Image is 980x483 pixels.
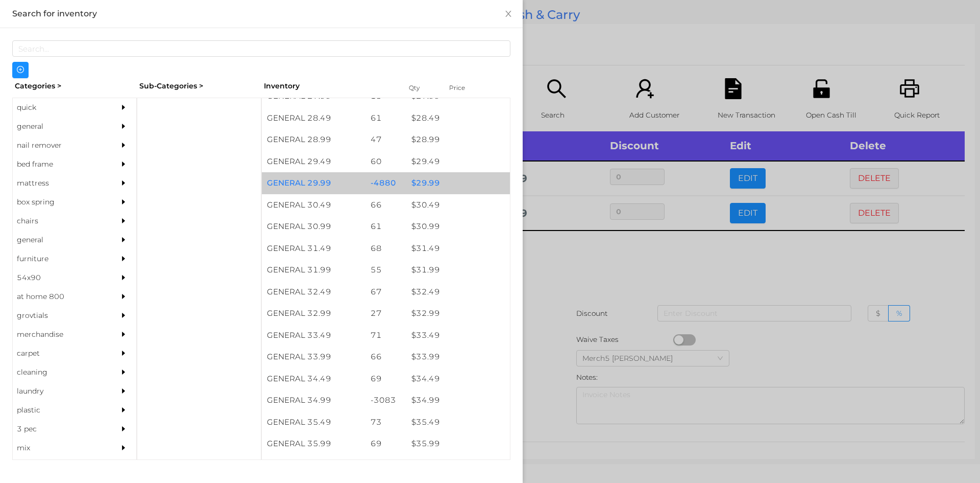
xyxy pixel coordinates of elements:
[406,346,510,368] div: $ 33.99
[365,107,407,129] div: 61
[262,346,365,368] div: GENERAL 33.99
[137,78,261,94] div: Sub-Categories >
[120,123,127,130] i: icon: caret-right
[406,129,510,151] div: $ 28.99
[262,433,365,455] div: GENERAL 35.99
[120,198,127,205] i: icon: caret-right
[120,293,127,300] i: icon: caret-right
[262,259,365,281] div: GENERAL 31.99
[120,331,127,338] i: icon: caret-right
[13,325,106,344] div: merchandise
[406,194,510,216] div: $ 30.49
[406,281,510,303] div: $ 32.49
[406,325,510,347] div: $ 33.49
[406,433,510,455] div: $ 35.99
[120,312,127,319] i: icon: caret-right
[13,212,106,231] div: chairs
[504,10,512,18] i: icon: close
[120,387,127,395] i: icon: caret-right
[365,129,407,151] div: 47
[13,249,106,268] div: furniture
[120,444,127,451] i: icon: caret-right
[406,81,437,95] div: Qty
[13,363,106,382] div: cleaning
[13,439,106,457] div: mix
[262,238,365,260] div: GENERAL 31.49
[406,259,510,281] div: $ 31.99
[13,287,106,306] div: at home 800
[120,142,127,149] i: icon: caret-right
[406,151,510,173] div: $ 29.49
[262,281,365,303] div: GENERAL 32.49
[120,350,127,357] i: icon: caret-right
[365,238,407,260] div: 68
[13,193,106,212] div: box spring
[262,303,365,325] div: GENERAL 32.99
[13,231,106,249] div: general
[13,457,106,476] div: appliances
[447,81,487,95] div: Price
[262,325,365,347] div: GENERAL 33.49
[262,216,365,238] div: GENERAL 30.99
[365,433,407,455] div: 69
[262,411,365,433] div: GENERAL 35.49
[120,236,127,243] i: icon: caret-right
[13,420,106,439] div: 3 pec
[365,303,407,325] div: 27
[365,411,407,433] div: 73
[12,78,137,94] div: Categories >
[120,274,127,281] i: icon: caret-right
[262,194,365,216] div: GENERAL 30.49
[406,107,510,129] div: $ 28.49
[365,368,407,390] div: 69
[365,325,407,347] div: 71
[120,406,127,413] i: icon: caret-right
[406,216,510,238] div: $ 30.99
[406,172,510,194] div: $ 29.99
[12,40,510,57] input: Search...
[13,117,106,136] div: general
[13,268,106,287] div: 54x90
[406,411,510,433] div: $ 35.49
[13,174,106,193] div: mattress
[262,151,365,173] div: GENERAL 29.49
[365,346,407,368] div: 66
[365,281,407,303] div: 67
[365,259,407,281] div: 55
[365,389,407,411] div: -3083
[13,98,106,117] div: quick
[120,104,127,111] i: icon: caret-right
[120,217,127,224] i: icon: caret-right
[262,172,365,194] div: GENERAL 29.99
[13,401,106,420] div: plastic
[120,179,127,187] i: icon: caret-right
[13,306,106,325] div: grovtials
[365,172,407,194] div: -4880
[406,368,510,390] div: $ 34.49
[406,455,510,477] div: $ 36.49
[406,303,510,325] div: $ 32.99
[262,368,365,390] div: GENERAL 34.49
[120,369,127,376] i: icon: caret-right
[365,194,407,216] div: 66
[365,151,407,173] div: 60
[406,238,510,260] div: $ 31.49
[13,155,106,174] div: bed frame
[120,425,127,432] i: icon: caret-right
[365,216,407,238] div: 61
[262,455,365,477] div: GENERAL 36.49
[365,455,407,477] div: 76
[13,382,106,401] div: laundry
[12,62,29,78] button: icon: plus-circle
[12,8,510,19] div: Search for inventory
[264,81,396,91] div: Inventory
[262,107,365,129] div: GENERAL 28.49
[120,160,127,168] i: icon: caret-right
[262,129,365,151] div: GENERAL 28.99
[13,344,106,363] div: carpet
[120,255,127,262] i: icon: caret-right
[406,389,510,411] div: $ 34.99
[262,389,365,411] div: GENERAL 34.99
[13,136,106,155] div: nail remover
